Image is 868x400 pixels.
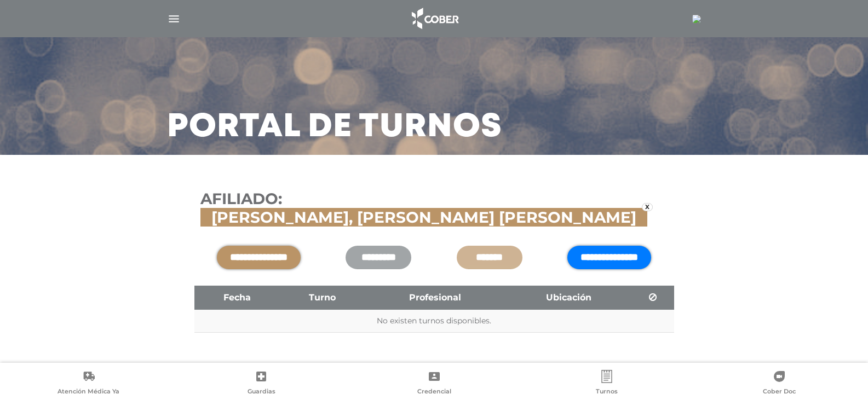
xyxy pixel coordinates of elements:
[506,286,633,310] th: Ubicación
[417,387,451,397] span: Credencial
[348,370,520,398] a: Credencial
[642,203,653,211] a: x
[200,190,668,227] h3: Afiliado:
[194,286,280,310] th: Fecha
[596,387,618,397] span: Turnos
[692,15,701,24] img: 18177
[194,310,674,333] td: No existen turnos disponibles.
[2,370,175,398] a: Atención Médica Ya
[406,5,463,32] img: logo_cober_home-white.png
[206,208,642,227] span: [PERSON_NAME], [PERSON_NAME] [PERSON_NAME]
[58,387,119,397] span: Atención Médica Ya
[520,370,693,398] a: Turnos
[365,286,506,310] th: Profesional
[280,286,365,310] th: Turno
[167,113,502,142] h3: Portal de turnos
[175,370,347,398] a: Guardias
[248,387,275,397] span: Guardias
[763,387,796,397] span: Cober Doc
[167,12,181,26] img: Cober_menu-lines-white.svg
[693,370,866,398] a: Cober Doc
